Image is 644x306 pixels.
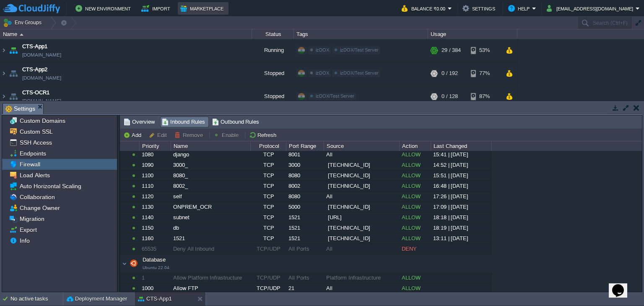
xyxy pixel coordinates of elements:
div: Source [325,141,399,151]
div: 15:41 | [DATE] [431,150,491,160]
div: 0 / 128 [441,85,458,108]
div: Tags [294,29,428,39]
div: Name [171,141,250,151]
div: 65535 [140,244,170,254]
span: [DOMAIN_NAME] [22,97,61,105]
div: ALLOW [400,273,430,283]
span: izDOX [316,47,329,52]
iframe: chat widget [609,272,636,298]
div: 1120 [140,192,170,202]
div: 53% [471,39,498,62]
span: [URL] [328,213,342,222]
div: 14:52 | [DATE] [431,160,491,170]
a: Auto Horizontal Scaling [18,182,83,190]
div: Stopped [252,85,294,108]
button: Balance ₹0.00 [402,3,448,13]
div: 21 [286,283,323,293]
div: 1150 [140,223,170,233]
button: Env Groups [3,17,44,29]
button: Import [141,3,173,13]
div: 1140 [140,213,170,223]
div: TCP/UDP [251,273,286,283]
div: ALLOW [400,181,430,191]
button: Marketplace [180,3,226,13]
div: 8080 [286,192,323,202]
a: Export [18,226,38,233]
div: TCP [251,181,286,191]
div: TCP [251,223,286,233]
div: 1521 [171,233,250,244]
span: [DOMAIN_NAME] [22,74,61,82]
div: Status [252,29,293,39]
div: Action [400,141,431,151]
button: Add [123,131,144,139]
button: [EMAIL_ADDRESS][DOMAIN_NAME] [547,3,636,13]
span: izDOX/Test Server [340,47,379,52]
span: Custom SSL [18,128,54,135]
img: AMDAwAAAACH5BAEAAAAALAAAAAABAAEAAAICRAEAOw== [0,62,7,85]
div: 17:09 | [DATE] [431,202,491,212]
a: Info [18,237,31,244]
div: 3000 [286,160,323,170]
span: Settings [5,104,35,114]
img: AMDAwAAAACH5BAEAAAAALAAAAAABAAEAAAICRAEAOw== [8,39,19,62]
div: 13:11 | [DATE] [431,233,491,244]
a: Migration [18,215,46,223]
span: [TECHNICAL_ID] [328,171,370,180]
div: 1000 [140,283,170,293]
div: 1100 [140,171,170,181]
div: 16:48 | [DATE] [431,181,491,191]
a: Endpoints [18,150,47,157]
div: All [324,283,399,293]
a: CTS-OCR1 [22,88,49,97]
div: TCP [251,150,286,160]
div: self [171,192,250,202]
a: Firewall [18,161,42,168]
span: [TECHNICAL_ID] [328,161,370,169]
button: Deployment Manager [67,295,127,303]
span: Collaboration [18,193,56,201]
div: 0 / 192 [441,62,458,85]
div: Last Changed [431,141,491,151]
span: [TECHNICAL_ID] [328,234,370,243]
div: All [324,192,399,202]
div: 8002_ [171,181,250,191]
div: ALLOW [400,171,430,181]
div: ALLOW [400,160,430,170]
div: 29 / 384 [441,39,461,62]
div: 3000_ [171,160,250,170]
div: All [324,150,399,160]
a: Change Owner [18,204,61,212]
div: Priority [140,141,171,151]
div: Protocol [251,141,286,151]
button: CTS-App1 [138,295,172,303]
div: Allow Platform Infrastructure [171,273,250,283]
span: [DOMAIN_NAME] [22,51,61,59]
img: AMDAwAAAACH5BAEAAAAALAAAAAABAAEAAAICRAEAOw== [8,62,19,85]
div: All Ports [286,244,323,254]
div: All Ports [286,273,323,283]
a: CTS-App1 [22,42,47,51]
span: [TECHNICAL_ID] [328,224,370,232]
span: izDOX [316,70,329,75]
a: SSH Access [18,139,53,146]
img: AMDAwAAAACH5BAEAAAAALAAAAAABAAEAAAICRAEAOw== [20,34,23,36]
span: Inbound Rules [162,117,205,127]
div: 5000 [286,202,323,212]
div: 1080 [140,150,170,160]
div: 1090 [140,160,170,170]
span: izDOX/Test Server [316,93,354,99]
div: 1130 [140,202,170,212]
div: django [171,150,250,160]
div: ALLOW [400,202,430,212]
div: ALLOW [400,192,430,202]
span: [TECHNICAL_ID] [328,203,370,211]
div: ALLOW [400,233,430,244]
